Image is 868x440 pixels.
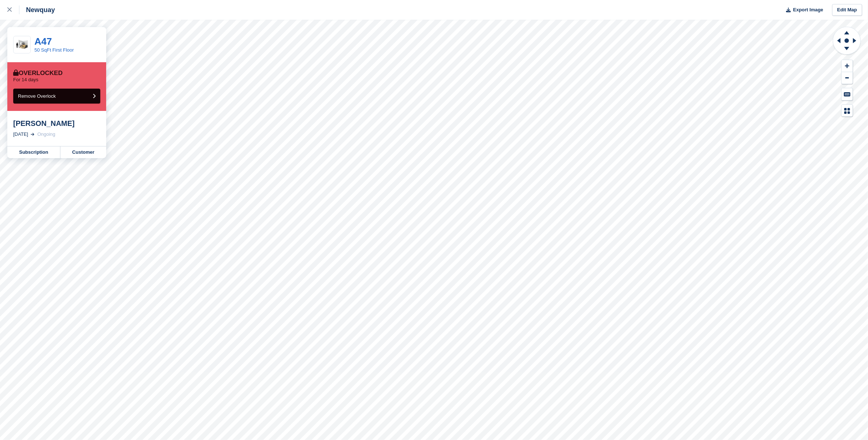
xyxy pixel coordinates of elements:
[842,72,853,84] button: Zoom Out
[13,131,28,138] div: [DATE]
[18,93,56,99] span: Remove Overlock
[34,47,74,53] a: 50 SqFt First Floor
[13,89,100,104] button: Remove Overlock
[60,146,106,158] a: Customer
[13,77,38,83] p: For 14 days
[842,105,853,117] button: Map Legend
[31,133,34,136] img: arrow-right-light-icn-cde0832a797a2874e46488d9cf13f60e5c3a73dbe684e267c42b8395dfbc2abf.svg
[37,131,55,138] div: Ongoing
[832,4,862,16] a: Edit Map
[793,6,823,14] span: Export Image
[842,88,853,100] button: Keyboard Shortcuts
[782,4,823,16] button: Export Image
[14,38,30,51] img: 50-sqft-unit.jpg
[19,5,55,14] div: Newquay
[13,119,100,128] div: [PERSON_NAME]
[842,60,853,72] button: Zoom In
[13,70,63,77] div: Overlocked
[34,36,52,47] a: A47
[7,146,60,158] a: Subscription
